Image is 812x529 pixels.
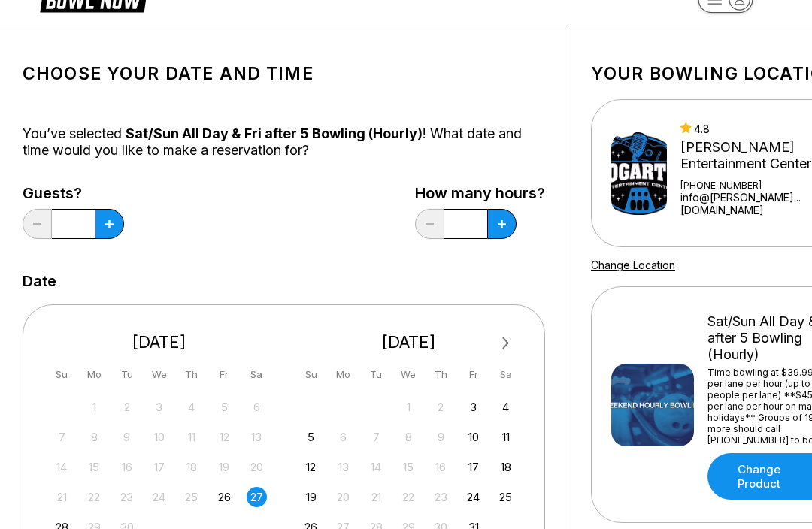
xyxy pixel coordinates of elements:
[84,457,105,477] div: Not available Monday, September 15th, 2025
[398,487,419,507] div: Not available Wednesday, October 22nd, 2025
[591,258,675,271] a: Change Location
[463,427,483,447] div: Choose Friday, October 10th, 2025
[247,364,267,385] div: Sa
[149,457,169,477] div: Not available Wednesday, September 17th, 2025
[495,457,516,477] div: Choose Saturday, October 18th, 2025
[23,63,545,84] h1: Choose your Date and time
[117,397,137,417] div: Not available Tuesday, September 2nd, 2025
[181,457,201,477] div: Not available Thursday, September 18th, 2025
[463,364,483,385] div: Fr
[23,273,56,289] label: Date
[52,427,72,447] div: Not available Sunday, September 7th, 2025
[117,427,137,447] div: Not available Tuesday, September 9th, 2025
[149,427,169,447] div: Not available Wednesday, September 10th, 2025
[181,487,201,507] div: Not available Thursday, September 25th, 2025
[431,364,451,385] div: Th
[214,457,235,477] div: Not available Friday, September 19th, 2025
[333,364,353,385] div: Mo
[52,457,72,477] div: Not available Sunday, September 14th, 2025
[214,427,235,447] div: Not available Friday, September 12th, 2025
[398,427,419,447] div: Not available Wednesday, October 8th, 2025
[117,364,137,385] div: Tu
[398,457,419,477] div: Not available Wednesday, October 15th, 2025
[149,487,169,507] div: Not available Wednesday, September 24th, 2025
[494,331,518,355] button: Next Month
[247,487,267,507] div: Choose Saturday, September 27th, 2025
[415,185,545,201] label: How many hours?
[23,125,545,159] div: You’ve selected ! What date and time would you like to make a reservation for?
[84,364,105,385] div: Mo
[431,397,451,417] div: Not available Thursday, October 2nd, 2025
[84,397,105,417] div: Not available Monday, September 1st, 2025
[301,457,321,477] div: Choose Sunday, October 12th, 2025
[365,427,386,447] div: Not available Tuesday, October 7th, 2025
[23,185,124,201] label: Guests?
[52,487,72,507] div: Not available Sunday, September 21st, 2025
[431,457,451,477] div: Not available Thursday, October 16th, 2025
[301,427,321,447] div: Choose Sunday, October 5th, 2025
[463,487,483,507] div: Choose Friday, October 24th, 2025
[333,487,353,507] div: Not available Monday, October 20th, 2025
[495,487,516,507] div: Choose Saturday, October 25th, 2025
[247,427,267,447] div: Not available Saturday, September 13th, 2025
[431,427,451,447] div: Not available Thursday, October 9th, 2025
[181,397,201,417] div: Not available Thursday, September 4th, 2025
[398,397,419,417] div: Not available Wednesday, October 1st, 2025
[149,397,169,417] div: Not available Wednesday, September 3rd, 2025
[214,397,235,417] div: Not available Friday, September 5th, 2025
[333,457,353,477] div: Not available Monday, October 13th, 2025
[463,397,483,417] div: Choose Friday, October 3rd, 2025
[214,364,235,385] div: Fr
[495,397,516,417] div: Choose Saturday, October 4th, 2025
[398,364,419,385] div: We
[247,457,267,477] div: Not available Saturday, September 20th, 2025
[301,364,321,385] div: Su
[365,487,386,507] div: Not available Tuesday, October 21st, 2025
[117,487,137,507] div: Not available Tuesday, September 23rd, 2025
[431,487,451,507] div: Not available Thursday, October 23rd, 2025
[495,364,516,385] div: Sa
[46,332,273,352] div: [DATE]
[214,487,235,507] div: Choose Friday, September 26th, 2025
[463,457,483,477] div: Choose Friday, October 17th, 2025
[365,364,386,385] div: Tu
[117,457,137,477] div: Not available Tuesday, September 16th, 2025
[333,427,353,447] div: Not available Monday, October 6th, 2025
[84,487,105,507] div: Not available Monday, September 22nd, 2025
[365,457,386,477] div: Not available Tuesday, October 14th, 2025
[301,487,321,507] div: Choose Sunday, October 19th, 2025
[149,364,169,385] div: We
[247,397,267,417] div: Not available Saturday, September 6th, 2025
[181,427,201,447] div: Not available Thursday, September 11th, 2025
[295,332,523,352] div: [DATE]
[181,364,201,385] div: Th
[126,125,423,141] span: Sat/Sun All Day & Fri after 5 Bowling (Hourly)
[495,427,516,447] div: Choose Saturday, October 11th, 2025
[611,132,667,215] img: Bogart's Entertainment Center
[52,364,72,385] div: Su
[611,364,694,446] img: Sat/Sun All Day & Fri after 5 Bowling (Hourly)
[84,427,105,447] div: Not available Monday, September 8th, 2025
